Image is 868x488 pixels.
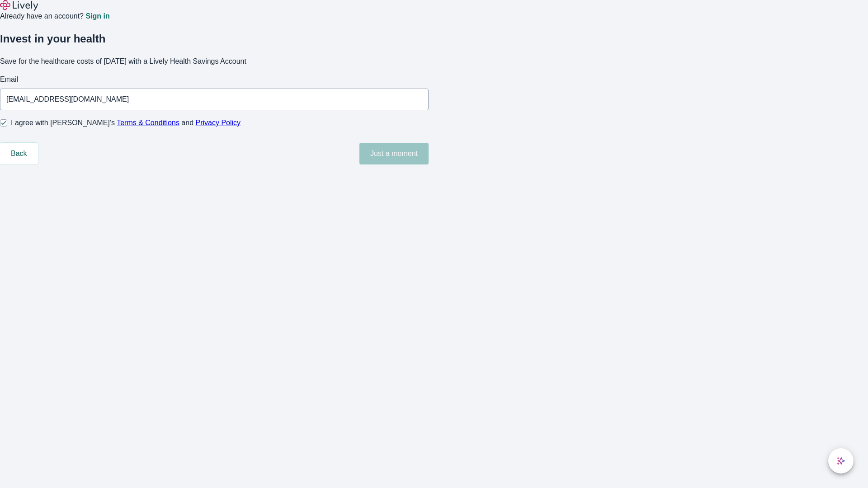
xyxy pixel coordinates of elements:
span: I agree with [PERSON_NAME]’s and [11,117,241,128]
button: chat [828,448,854,474]
svg: Lively AI Assistant [836,456,845,465]
a: Sign in [85,13,109,20]
a: Terms & Conditions [117,119,179,127]
a: Privacy Policy [196,119,241,127]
